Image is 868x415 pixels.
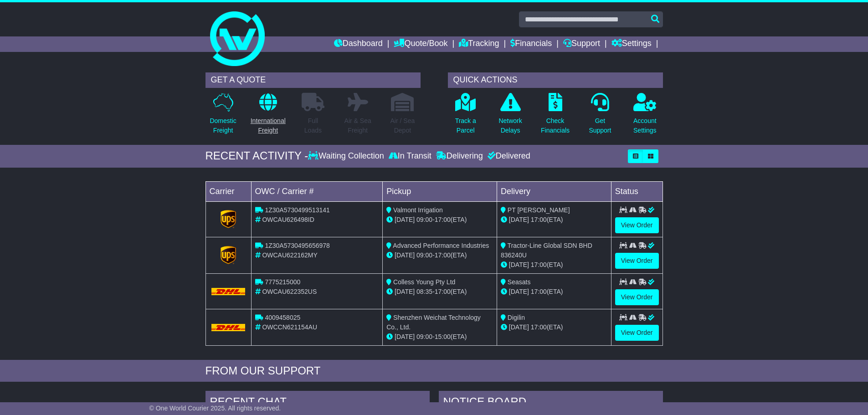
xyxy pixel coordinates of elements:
div: - (ETA) [386,332,493,342]
a: AccountSettings [633,92,657,140]
span: Tractor-Line Global SDN BHD 836240U [501,242,592,259]
div: (ETA) [501,323,607,332]
a: View Order [615,289,659,305]
td: Carrier [205,181,251,201]
div: - (ETA) [386,215,493,225]
a: GetSupport [588,92,611,140]
span: 17:00 [531,216,547,223]
span: 4009458025 [265,314,300,321]
p: Network Delays [498,116,522,135]
div: GET A QUOTE [205,72,421,88]
span: [DATE] [509,261,529,268]
span: OWCAU622162MY [262,251,317,259]
span: Colless Young Pty Ltd [393,278,455,286]
td: Pickup [383,181,497,201]
a: Financials [510,36,552,52]
p: Account Settings [633,116,657,135]
span: 17:00 [531,261,547,268]
span: Shenzhen Weichat Technology Co., Ltd. [386,314,481,331]
a: NetworkDelays [498,92,522,140]
span: 17:00 [435,288,451,295]
td: OWC / Carrier # [251,181,383,201]
a: Dashboard [334,36,383,52]
span: OWCAU622352US [262,288,317,295]
a: View Order [615,217,659,233]
span: 09:00 [416,251,432,259]
a: DomesticFreight [209,92,236,140]
div: (ETA) [501,260,607,270]
span: 17:00 [531,323,547,331]
div: (ETA) [501,287,607,297]
p: International Freight [251,116,286,135]
span: [DATE] [395,333,415,340]
p: Air / Sea Depot [390,116,415,135]
a: Track aParcel [455,92,477,140]
span: © One World Courier 2025. All rights reserved. [149,405,281,412]
td: Delivery [497,181,611,201]
span: [DATE] [509,323,529,331]
span: Digilin [508,314,525,321]
div: QUICK ACTIONS [448,72,663,88]
span: 1Z30A5730499513141 [265,206,329,214]
span: 7775215000 [265,278,300,286]
div: Delivered [485,151,530,161]
span: 09:00 [416,216,432,223]
a: Support [563,36,600,52]
span: [DATE] [395,251,415,259]
span: PT [PERSON_NAME] [508,206,570,214]
a: Settings [611,36,652,52]
span: Seasats [508,278,531,286]
a: Quote/Book [394,36,447,52]
p: Check Financials [541,116,570,135]
a: View Order [615,325,659,341]
span: [DATE] [509,216,529,223]
p: Domestic Freight [210,116,236,135]
div: - (ETA) [386,251,493,260]
div: (ETA) [501,215,607,225]
div: - (ETA) [386,287,493,297]
span: [DATE] [395,216,415,223]
a: Tracking [459,36,499,52]
div: FROM OUR SUPPORT [205,364,663,378]
span: Valmont Irrigation [393,206,443,214]
div: In Transit [386,151,434,161]
a: View Order [615,253,659,269]
p: Track a Parcel [455,116,476,135]
div: Waiting Collection [308,151,386,161]
span: Advanced Performance Industries [393,242,489,249]
td: Status [611,181,663,201]
span: [DATE] [509,288,529,295]
p: Get Support [589,116,611,135]
img: GetCarrierServiceLogo [221,246,236,264]
span: OWCCN621154AU [262,323,317,331]
p: Air & Sea Freight [344,116,371,135]
span: 09:00 [416,333,432,340]
img: DHL.png [211,288,246,295]
span: 17:00 [531,288,547,295]
span: 15:00 [435,333,451,340]
span: 17:00 [435,251,451,259]
div: Delivering [434,151,485,161]
div: RECENT ACTIVITY - [205,149,308,163]
span: 08:35 [416,288,432,295]
span: [DATE] [395,288,415,295]
img: GetCarrierServiceLogo [221,210,236,228]
p: Full Loads [302,116,324,135]
a: CheckFinancials [540,92,570,140]
img: DHL.png [211,324,246,331]
span: 17:00 [435,216,451,223]
a: InternationalFreight [250,92,286,140]
span: 1Z30A5730495656978 [265,242,329,249]
span: OWCAU626498ID [262,216,314,223]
